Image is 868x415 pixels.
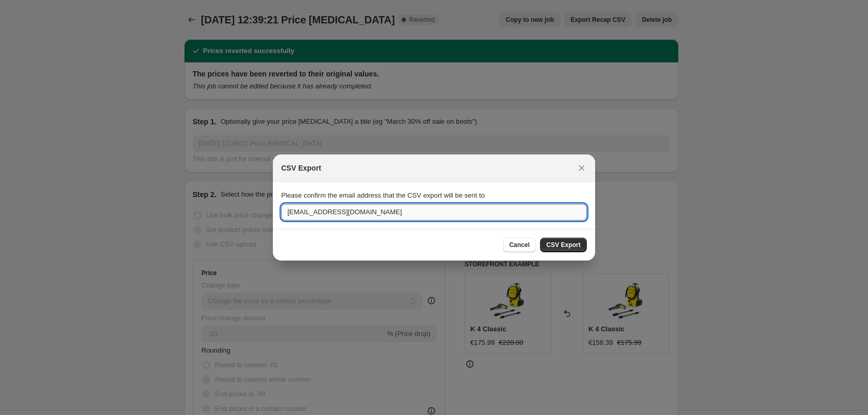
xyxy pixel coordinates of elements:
button: Close [574,161,589,175]
button: Cancel [503,238,536,252]
span: Please confirm the email address that the CSV export will be sent to [281,191,485,199]
span: CSV Export [546,241,581,249]
button: CSV Export [540,238,587,252]
span: Cancel [509,241,530,249]
h2: CSV Export [281,163,321,173]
